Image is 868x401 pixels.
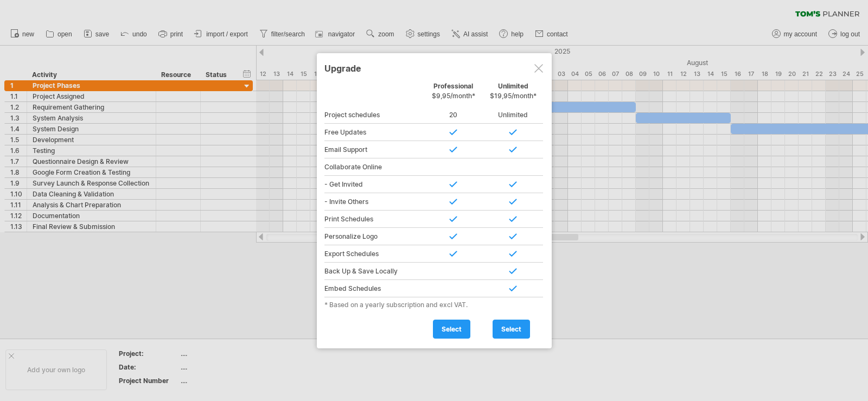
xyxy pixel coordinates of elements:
span: select [501,325,521,333]
div: Back Up & Save Locally [324,263,424,280]
div: Print Schedules [324,211,424,228]
span: $9,95/month* [432,92,475,100]
div: * Based on a yearly subscription and excl VAT. [324,301,544,309]
div: - Invite Others [324,193,424,211]
div: Unlimited [483,106,543,124]
a: select [493,320,530,339]
span: select [442,325,462,333]
div: Project schedules [324,106,424,124]
div: Email Support [324,141,424,158]
div: 20 [424,106,483,124]
div: - Get Invited [324,176,424,193]
div: Upgrade [324,58,544,78]
div: Embed Schedules [324,280,424,297]
div: Collaborate Online [324,158,424,176]
div: Unlimited [483,82,543,105]
div: Personalize Logo [324,228,424,245]
span: $19,95/month* [490,92,537,100]
div: Export Schedules [324,245,424,263]
div: Free Updates [324,124,424,141]
a: select [433,320,470,339]
div: Professional [424,82,483,105]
